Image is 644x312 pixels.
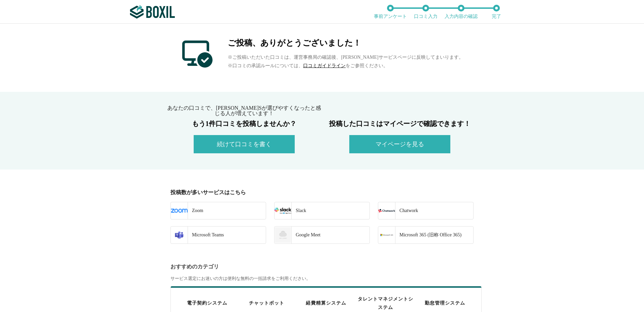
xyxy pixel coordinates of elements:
[395,227,461,243] div: Microsoft 365 (旧称 Office 365)
[274,226,370,244] a: Google Meet
[291,227,320,243] div: Google Meet
[194,142,295,147] a: 続けて口コミを書く
[322,120,478,127] h3: 投稿した口コミはマイページで確認できます！
[443,5,479,19] li: 入力内容の確認
[238,296,294,311] div: チャットボット
[188,202,203,219] div: Zoom
[291,202,306,219] div: Slack
[194,135,295,153] button: 続けて口コミを書く
[228,53,463,61] p: ※ご投稿いただいた口コミは、運営事務局の確認後、[PERSON_NAME]サービスページに反映してまいります。
[170,202,266,219] a: Zoom
[349,142,450,147] a: マイページを見る
[188,227,224,243] div: Microsoft Teams
[170,264,478,269] div: おすすめのカテゴリ
[373,5,408,19] li: 事前アンケート
[479,5,514,19] li: 完了
[170,276,478,281] div: サービス選定にお迷いの方は便利な無料の一括請求をご利用ください。
[274,202,370,219] a: Slack
[303,63,346,68] a: 口コミガイドライン
[228,61,463,70] p: ※口コミの承認ルールについては、 をご参照ください。
[417,296,473,311] div: 勤怠管理システム
[228,39,463,47] h2: ご投稿、ありがとうございました！
[408,5,443,19] li: 口コミ入力
[378,202,474,219] a: Chatwork
[179,296,235,311] div: 電子契約システム
[357,296,413,311] div: タレントマネジメントシステム
[378,226,474,244] a: Microsoft 365 (旧称 Office 365)
[167,105,321,116] span: あなたの口コミで、[PERSON_NAME]Sが選びやすくなったと感じる人が増えています！
[395,202,418,219] div: Chatwork
[298,296,354,311] div: 経費精算システム
[170,226,266,244] a: Microsoft Teams
[166,120,322,127] h3: もう1件口コミを投稿しませんか？
[349,135,450,153] button: マイページを見る
[130,5,175,19] img: ボクシルSaaS_ロゴ
[170,190,478,195] div: 投稿数が多いサービスはこちら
